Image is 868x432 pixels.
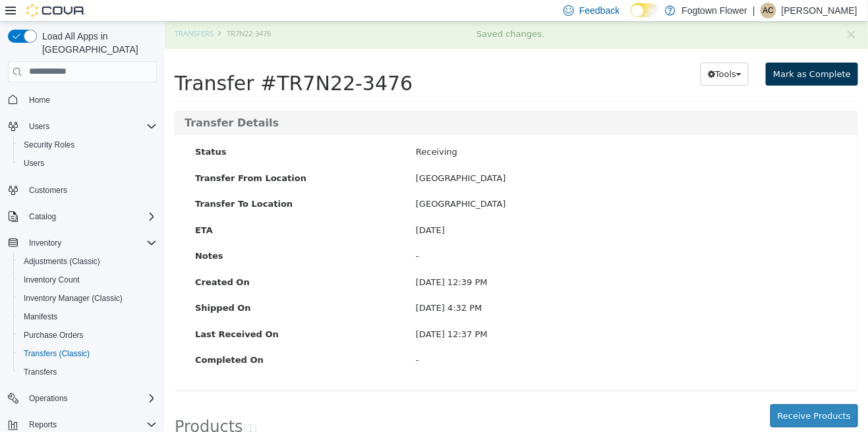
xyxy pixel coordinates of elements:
[24,391,73,406] button: Operations
[18,137,80,153] a: Security Roles
[13,326,162,344] button: Purchase Orders
[18,309,157,325] span: Manifests
[536,41,584,65] button: Tools
[24,391,157,406] span: Operations
[3,207,162,226] button: Catalog
[20,150,241,163] label: Transfer From Location
[24,119,157,134] span: Users
[241,280,683,293] div: [DATE] 4:32 PM
[18,346,95,362] a: Transfers (Classic)
[37,30,157,56] span: Load All Apps in [GEOGRAPHIC_DATA]
[18,155,49,171] a: Users
[29,238,61,248] span: Inventory
[3,90,162,109] button: Home
[608,47,686,57] span: Mark as Complete
[241,176,683,189] div: [GEOGRAPHIC_DATA]
[18,254,105,269] a: Adjustments (Classic)
[10,396,78,414] span: Products
[20,306,241,319] label: Last Received On
[24,158,44,169] span: Users
[24,209,61,225] button: Catalog
[753,3,755,18] p: |
[20,280,241,293] label: Shipped On
[18,155,157,171] span: Users
[24,293,123,304] span: Inventory Manager (Classic)
[20,228,241,241] label: Notes
[3,234,162,252] button: Inventory
[631,17,631,18] span: Dark Mode
[13,136,162,154] button: Security Roles
[24,311,57,322] span: Manifests
[18,346,157,362] span: Transfers (Classic)
[18,290,157,306] span: Inventory Manager (Classic)
[3,389,162,408] button: Operations
[24,256,100,267] span: Adjustments (Classic)
[241,306,683,319] div: [DATE] 12:37 PM
[24,182,72,198] a: Customers
[13,154,162,173] button: Users
[82,401,89,413] span: 1
[24,92,157,108] span: Home
[18,364,62,380] a: Transfers
[24,182,157,198] span: Customers
[29,211,56,222] span: Catalog
[24,348,90,359] span: Transfers (Classic)
[18,137,157,153] span: Security Roles
[18,254,157,269] span: Adjustments (Classic)
[241,150,683,163] div: [GEOGRAPHIC_DATA]
[13,308,162,326] button: Manifests
[78,401,93,413] small: ( )
[13,363,162,381] button: Transfers
[18,290,128,306] a: Inventory Manager (Classic)
[29,185,67,196] span: Customers
[3,117,162,136] button: Users
[24,209,157,225] span: Catalog
[579,4,620,17] span: Feedback
[682,3,748,18] p: Fogtown Flower
[761,3,776,18] div: Alister Crichton
[20,202,241,215] label: ETA
[13,344,162,363] button: Transfers (Classic)
[550,47,571,57] span: Tools
[13,252,162,271] button: Adjustments (Classic)
[13,271,162,289] button: Inventory Count
[18,272,157,288] span: Inventory Count
[24,119,55,134] button: Users
[20,124,241,137] label: Status
[24,275,80,285] span: Inventory Count
[24,235,157,251] span: Inventory
[18,309,63,325] a: Manifests
[631,3,658,17] input: Dark Mode
[241,202,683,215] div: [DATE]
[29,393,68,404] span: Operations
[20,176,241,189] label: Transfer To Location
[241,124,683,137] div: Receiving
[18,272,85,288] a: Inventory Count
[3,180,162,200] button: Customers
[241,332,683,345] div: -
[29,419,57,430] span: Reports
[18,364,157,380] span: Transfers
[20,95,683,107] h3: Transfer Details
[18,327,89,343] a: Purchase Orders
[29,95,50,105] span: Home
[10,50,248,73] span: Transfer #TR7N22-3476
[606,383,693,406] button: Receive Products
[29,121,49,132] span: Users
[681,6,693,20] button: ×
[763,3,774,18] span: AC
[601,41,693,65] button: Mark as Complete
[241,254,683,267] div: [DATE] 12:39 PM
[24,92,55,108] a: Home
[18,327,157,343] span: Purchase Orders
[20,332,241,345] label: Completed On
[26,4,86,17] img: Cova
[24,330,84,340] span: Purchase Orders
[24,367,57,377] span: Transfers
[782,3,857,18] p: [PERSON_NAME]
[13,289,162,308] button: Inventory Manager (Classic)
[24,140,74,150] span: Security Roles
[20,254,241,267] label: Created On
[24,235,67,251] button: Inventory
[241,228,683,241] div: -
